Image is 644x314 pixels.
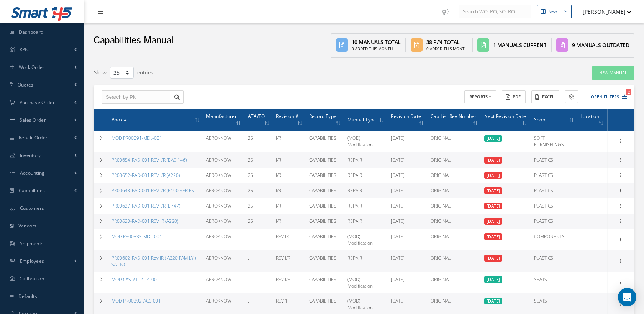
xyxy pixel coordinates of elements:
span: Manufacturer [206,112,236,119]
td: SOFT FURNISHINGS [531,131,577,152]
td: SEATS [531,272,577,293]
td: [DATE] [388,168,428,183]
span: Revision # [276,112,298,119]
button: REPORTS [464,90,496,104]
span: [DATE] [484,135,502,142]
a: MOD PR00533-MDL-001 [111,233,162,240]
td: CAPABILITIES [306,229,344,250]
span: Calibration [20,275,44,282]
td: ORIGINAL [428,152,481,168]
a: New Manual [592,66,634,80]
a: MOD PR00392-ACC-001 [111,298,161,304]
abbr: Outdated [484,157,502,163]
a: PR00620-RAD-001 REV IR (A330) [111,218,178,224]
span: Quotes [18,82,34,88]
td: . [245,250,273,272]
td: [DATE] [388,183,428,198]
span: [DATE] [484,255,502,262]
td: . [245,272,273,293]
span: Revision Date [391,112,421,119]
button: PDF [502,90,526,104]
td: REPAIR [344,214,388,229]
span: AEROKNOW [206,276,231,283]
span: Customers [20,205,44,211]
td: [DATE] [388,152,428,168]
td: I/R [273,198,306,214]
td: PLASTICS [531,152,577,168]
span: [DATE] [484,187,502,194]
td: [DATE] [388,131,428,152]
abbr: Outdated [484,187,502,194]
td: 25 [245,183,273,198]
div: 0 Added this month [426,46,467,52]
span: Record Type [309,112,336,119]
div: 1 Manuals Current [493,41,547,49]
span: Capabilities [19,187,45,194]
td: [DATE] [388,250,428,272]
span: Accounting [20,170,45,176]
span: Sales Order [20,117,46,123]
td: REV I/R [273,272,306,293]
td: I/R [273,183,306,198]
span: Manual Type [347,116,376,123]
span: [DATE] [484,203,502,209]
td: ORIGINAL [428,198,481,214]
td: PLASTICS [531,183,577,198]
td: REPAIR [344,250,388,272]
button: Excel [531,90,559,104]
abbr: Outdated [484,233,502,240]
td: 25 [245,152,273,168]
td: COMPONENTS [531,229,577,250]
button: [PERSON_NAME] [575,4,631,19]
span: Employees [20,258,44,264]
td: I/R [273,214,306,229]
span: Defaults [18,293,37,299]
td: ORIGINAL [428,272,481,293]
td: PLASTICS [531,214,577,229]
abbr: Outdated [484,218,502,224]
span: Shipments [20,240,44,247]
input: Search by PN [102,90,170,104]
td: 25 [245,168,273,183]
span: 2 [626,89,631,95]
span: AEROKNOW [206,203,231,209]
div: 0 Added this month [352,46,401,52]
h2: Capabilities Manual [93,35,174,46]
span: [DATE] [484,172,502,179]
a: PR00654-RAD-001 REV I/R (BAE 146) [111,157,187,163]
td: REV I/R [273,250,306,272]
td: REPAIR [344,198,388,214]
a: PR00602-RAD-001 Rev IR ( A320 FAMILY ) SATTO [111,255,196,268]
span: AEROKNOW [206,218,231,224]
td: ORIGINAL [428,183,481,198]
span: AEROKNOW [206,255,231,261]
td: CAPABILITIES [306,183,344,198]
label: Show [94,66,107,77]
td: ORIGINAL [428,229,481,250]
td: ORIGINAL [428,168,481,183]
span: Work Order [19,64,45,70]
td: CAPABILITIES [306,214,344,229]
td: ORIGINAL [428,131,481,152]
td: ORIGINAL [428,250,481,272]
a: PR00648-RAD-001 REV I/R (E190 SERIES) [111,187,195,194]
div: 9 Manuals Outdated [572,41,629,49]
input: Search WO, PO, SO, RO [459,5,531,19]
td: CAPABILITIES [306,272,344,293]
label: entries [137,66,153,77]
td: [DATE] [388,229,428,250]
td: PLASTICS [531,198,577,214]
a: MOD PR00091-MDL-001 [111,135,162,141]
span: AEROKNOW [206,135,231,141]
div: 10 Manuals Total [352,38,401,46]
td: (MOD) Modification [344,229,388,250]
span: AEROKNOW [206,157,231,163]
td: PLASTICS [531,168,577,183]
td: REPAIR [344,152,388,168]
span: AEROKNOW [206,233,231,240]
td: [DATE] [388,272,428,293]
span: ATA/TO [248,112,265,119]
td: CAPABILITIES [306,198,344,214]
td: [DATE] [388,214,428,229]
td: I/R [273,152,306,168]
